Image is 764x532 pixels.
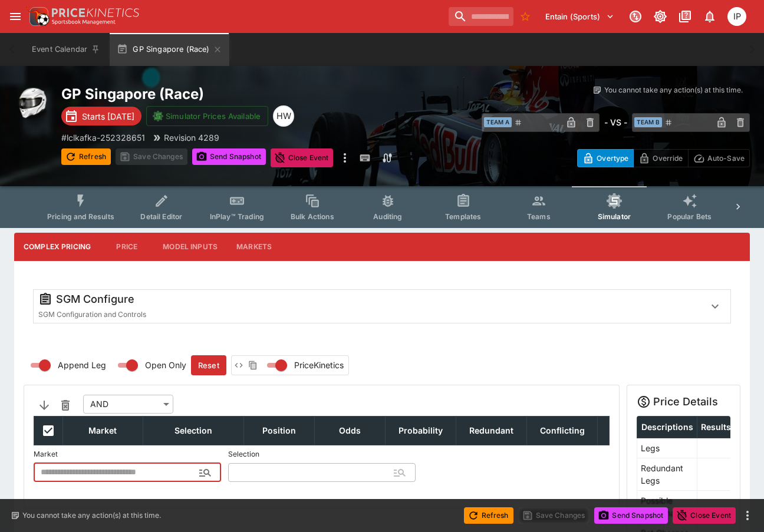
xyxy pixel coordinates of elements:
[260,356,344,375] label: Change payload type
[145,359,186,371] span: Open Only
[244,416,315,445] th: Position
[34,445,221,463] label: Market
[386,416,456,445] th: Probability
[625,6,646,27] button: Connected to PK
[667,212,712,221] span: Popular Bets
[445,212,481,221] span: Templates
[674,6,696,27] button: Documentation
[577,149,750,167] div: Start From
[52,19,116,25] img: Sportsbook Management
[210,212,264,221] span: InPlay™ Trading
[637,416,697,438] th: Descriptions
[246,358,260,372] button: Copy payload to clipboard
[688,149,750,167] button: Auto-Save
[153,233,227,261] button: Model Inputs
[699,6,720,27] button: Notifications
[707,152,745,164] p: Auto-Save
[38,310,146,319] span: SGM Configuration and Controls
[191,355,226,375] button: Reset
[25,33,107,66] button: Event Calendar
[740,508,755,523] button: more
[100,233,153,261] button: Price
[516,7,535,26] button: No Bookmarks
[315,416,386,445] th: Odds
[164,131,219,144] p: Revision 4289
[294,359,344,371] span: PriceKinetics
[146,106,268,126] button: Simulator Prices Available
[598,212,631,221] span: Simulator
[604,85,743,95] p: You cannot take any action(s) at this time.
[727,7,746,26] div: Isaac Plummer
[484,117,512,127] span: Team A
[637,438,697,458] td: Legs
[195,462,216,483] button: Open
[653,152,683,164] p: Override
[83,395,173,414] div: AND
[273,105,294,127] div: Harry Walker
[143,416,243,445] th: Selection
[38,186,726,228] div: Event type filters
[5,6,26,27] button: open drawer
[724,4,750,29] button: Isaac Plummer
[14,233,100,261] button: Complex Pricing
[61,131,145,144] p: Copy To Clipboard
[673,507,736,524] button: Close Event
[597,152,628,164] p: Overtype
[577,149,634,167] button: Overtype
[291,212,334,221] span: Bulk Actions
[22,510,161,521] p: You cannot take any action(s) at this time.
[633,149,688,167] button: Override
[634,117,662,127] span: Team B
[232,358,246,372] button: View payload
[82,110,134,123] p: Starts [DATE]
[38,292,695,306] div: SGM Configure
[464,507,513,524] button: Refresh
[271,148,334,167] button: Close Event
[637,490,697,523] td: Possible Combinations
[47,212,114,221] span: Pricing and Results
[373,212,402,221] span: Auditing
[228,445,416,463] label: Selection
[527,416,598,445] th: Conflicting
[63,416,143,445] th: Market
[52,8,139,17] img: PriceKinetics
[227,233,281,261] button: Markets
[110,33,229,66] button: GP Singapore (Race)
[637,458,697,490] td: Redundant Legs
[456,416,527,445] th: Redundant
[650,6,671,27] button: Toggle light/dark mode
[604,116,627,128] h6: - VS -
[653,395,718,408] h5: Price Details
[538,7,621,26] button: Select Tenant
[61,85,463,103] h2: Copy To Clipboard
[594,507,668,524] button: Send Snapshot
[449,7,513,26] input: search
[697,416,735,438] th: Results
[61,148,111,165] button: Refresh
[14,85,52,123] img: motorracing.png
[26,5,50,28] img: PriceKinetics Logo
[527,212,551,221] span: Teams
[338,148,352,167] button: more
[140,212,182,221] span: Detail Editor
[192,148,266,165] button: Send Snapshot
[58,359,106,371] span: Append Leg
